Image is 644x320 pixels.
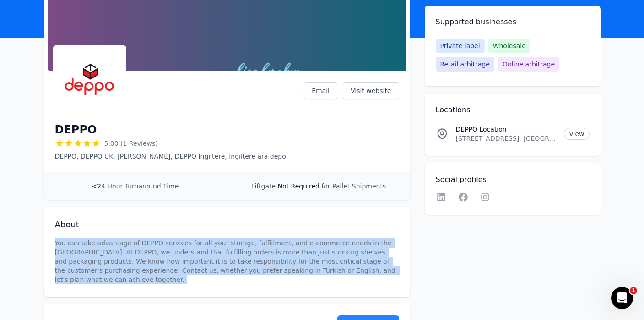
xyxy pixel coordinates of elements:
[304,82,337,99] a: Email
[55,238,399,284] p: You can take advantage of DEPPO services for all your storage, fulfillment, and e-commerce needs ...
[498,57,559,72] span: Online arbitrage
[456,134,557,143] p: [STREET_ADDRESS], [GEOGRAPHIC_DATA]
[55,218,399,231] h2: About
[456,125,557,134] p: DEPPO Location
[564,128,589,140] a: View
[436,105,590,116] h2: Locations
[92,182,106,190] span: <24
[436,17,590,28] h2: Supported businesses
[108,182,179,190] span: Hour Turnaround Time
[436,174,590,185] h2: Social profiles
[343,82,399,99] a: Visit website
[251,182,276,190] span: Liftgate
[55,152,286,161] p: DEPPO, DEPPO UK, [PERSON_NAME], DEPPO Ingiltere, Ingiltere ara depo
[488,39,530,53] span: Wholesale
[436,57,494,72] span: Retail arbitrage
[55,122,97,137] h1: DEPPO
[55,47,124,117] img: DEPPO
[278,182,319,190] span: Not Required
[321,182,386,190] span: for Pallet Shipments
[630,287,637,294] span: 1
[104,139,158,148] span: 5.00 (1 Reviews)
[436,39,485,53] span: Private label
[611,287,633,309] iframe: Intercom live chat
